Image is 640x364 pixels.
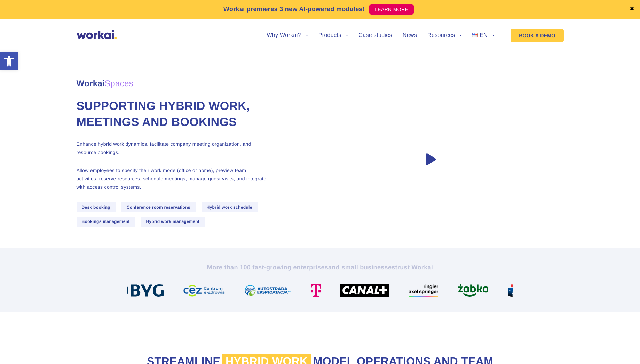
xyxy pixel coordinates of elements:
[403,33,417,38] a: News
[77,217,135,227] span: Bookings management
[630,7,634,12] a: ✖
[77,166,268,191] p: Allow employees to specify their work mode (office or home), preview team activities, reserve res...
[121,202,196,212] span: Conference room reservations
[77,202,116,212] span: Desk booking
[141,217,205,227] span: Hybrid work management
[328,264,395,271] i: and small businesses
[480,32,488,38] span: EN
[127,263,513,272] h2: More than 100 fast-growing enterprises trust Workai
[77,98,268,130] h1: Supporting hybrid work, meetings and bookings
[427,33,462,38] a: Resources
[369,4,414,15] a: LEARN MORE
[202,202,258,212] span: Hybrid work schedule
[511,29,563,42] a: BOOK A DEMO
[77,140,268,156] p: Enhance hybrid work dynamics, facilitate company meeting organization, and resource bookings.
[77,71,134,88] span: Workai
[267,33,308,38] a: Why Workai?
[105,79,133,88] em: Spaces
[223,5,365,14] p: Workai premieres 3 new AI-powered modules!
[318,33,348,38] a: Products
[358,33,392,38] a: Case studies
